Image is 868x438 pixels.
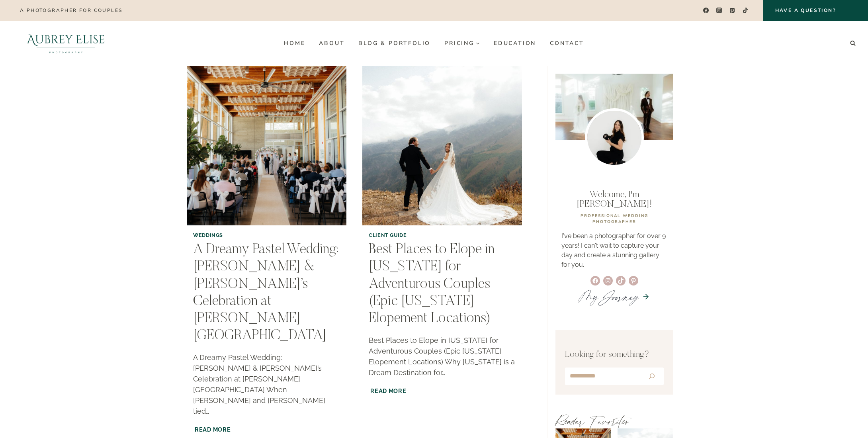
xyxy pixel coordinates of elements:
img: Utah wedding photographer Aubrey Williams [585,108,644,167]
a: About [312,37,352,49]
a: TikTok [740,5,751,16]
em: Journey [599,285,639,308]
nav: Primary [277,37,591,49]
a: Instagram [714,5,725,16]
img: Best Places to Elope in Utah for Adventurous Couples (Epic Utah Elopement Locations) [362,66,522,225]
a: Read More [369,386,408,396]
a: Facebook [700,5,712,16]
a: A Dreamy Pastel Wedding: [PERSON_NAME] & [PERSON_NAME]’s Celebration at [PERSON_NAME][GEOGRAPHIC_... [193,243,339,343]
button: Search [641,369,662,383]
p: I've been a photographer for over 9 years! I can't wait to capture your day and create a stunning... [561,231,667,270]
a: Contact [543,37,591,49]
a: Pinterest [727,5,738,16]
a: Home [277,37,312,49]
p: Welcome, I'm [PERSON_NAME]! [561,190,667,209]
p: Looking for something? [565,348,664,362]
span: Pricing [444,40,480,46]
a: Client Guide [369,232,407,238]
p: A Dreamy Pastel Wedding: [PERSON_NAME] & [PERSON_NAME]’s Celebration at [PERSON_NAME][GEOGRAPHIC_... [193,352,340,416]
a: Education [487,37,543,49]
a: Blog & Portfolio [352,37,438,49]
a: Pricing [438,37,487,49]
a: Read More [193,424,232,434]
p: professional WEDDING PHOTOGRAPHER [561,213,667,225]
p: A photographer for couples [20,8,122,13]
img: Aubrey Elise Photography [10,21,122,66]
button: View Search Form [847,38,858,49]
a: MyJourney [579,285,639,308]
p: Best Places to Elope in [US_STATE] for Adventurous Couples (Epic [US_STATE] Elopement Locations) ... [369,335,516,378]
h2: Reader Favorites [555,413,673,428]
img: A Dreamy Pastel Wedding: Anna & Aaron’s Celebration at Weber Basin Water Conservancy Learning Garden [187,66,346,225]
a: Weddings [193,232,223,238]
a: Best Places to Elope in [US_STATE] for Adventurous Couples (Epic [US_STATE] Elopement Locations) [369,243,495,326]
